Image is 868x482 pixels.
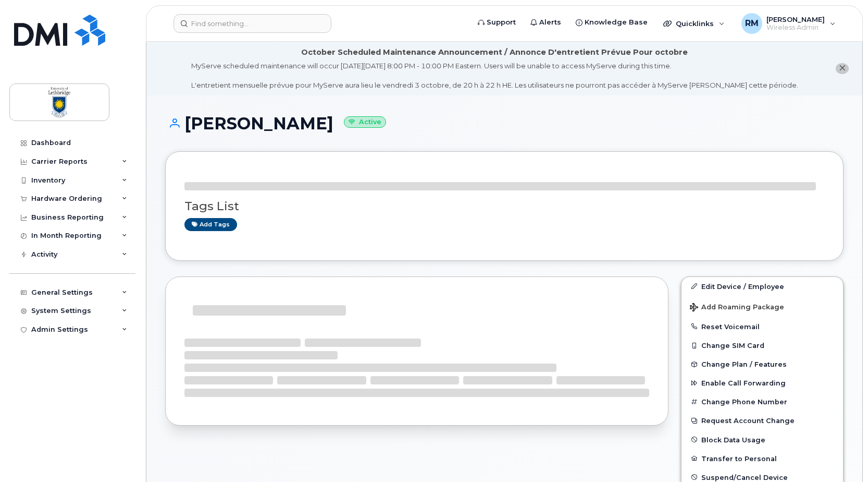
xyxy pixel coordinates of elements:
[301,47,688,58] div: October Scheduled Maintenance Announcement / Annonce D'entretient Prévue Pour octobre
[681,296,843,317] button: Add Roaming Package
[681,336,843,355] button: Change SIM Card
[701,379,786,387] span: Enable Call Forwarding
[681,430,843,449] button: Block Data Usage
[836,63,849,74] button: close notification
[681,317,843,336] button: Reset Voicemail
[184,200,824,213] h3: Tags List
[681,392,843,411] button: Change Phone Number
[681,449,843,468] button: Transfer to Personal
[681,355,843,373] button: Change Plan / Features
[681,277,843,296] a: Edit Device / Employee
[690,303,784,313] span: Add Roaming Package
[344,116,386,128] small: Active
[165,114,844,132] h1: [PERSON_NAME]
[681,411,843,430] button: Request Account Change
[191,61,798,90] div: MyServe scheduled maintenance will occur [DATE][DATE] 8:00 PM - 10:00 PM Eastern. Users will be u...
[701,473,788,481] span: Suspend/Cancel Device
[681,373,843,392] button: Enable Call Forwarding
[701,360,787,368] span: Change Plan / Features
[184,218,237,231] a: Add tags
